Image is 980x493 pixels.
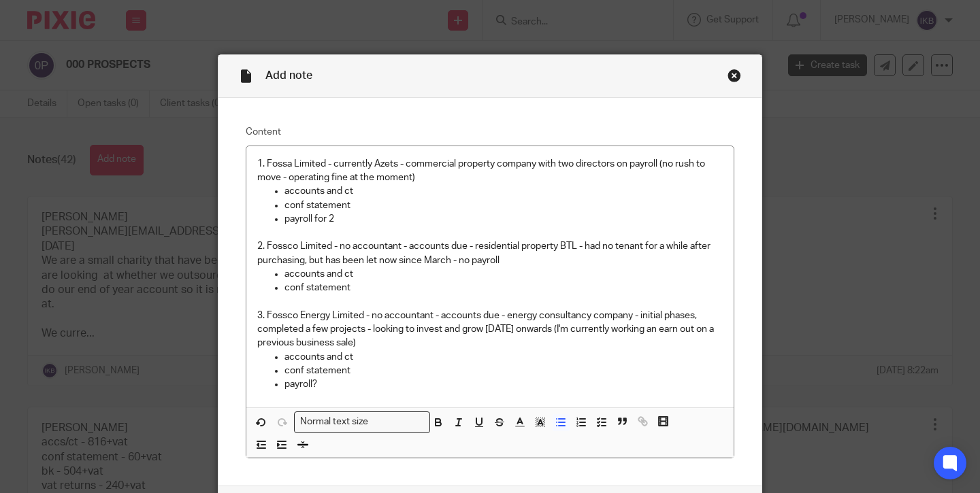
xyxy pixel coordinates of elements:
[284,364,723,377] p: conf statement
[284,350,723,364] p: accounts and ct
[284,377,723,391] p: payroll?
[284,212,723,226] p: payroll for 2
[257,157,723,185] p: 1. Fossa Limited - currently Azets - commercial property company with two directors on payroll (n...
[728,69,741,82] div: Close this dialog window
[284,267,723,281] p: accounts and ct
[373,415,422,429] input: Search for option
[257,309,723,350] p: 3. Fossco Energy Limited - no accountant - accounts due - energy consultancy company - initial ph...
[284,199,723,212] p: conf statement
[284,184,723,198] p: accounts and ct
[297,415,372,429] span: Normal text size
[284,281,723,294] p: conf statement
[294,411,430,432] div: Search for option
[257,226,723,267] p: 2. Fossco Limited - no accountant - accounts due - residential property BTL - had no tenant for a...
[265,70,312,81] span: Add note
[246,125,734,139] label: Content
